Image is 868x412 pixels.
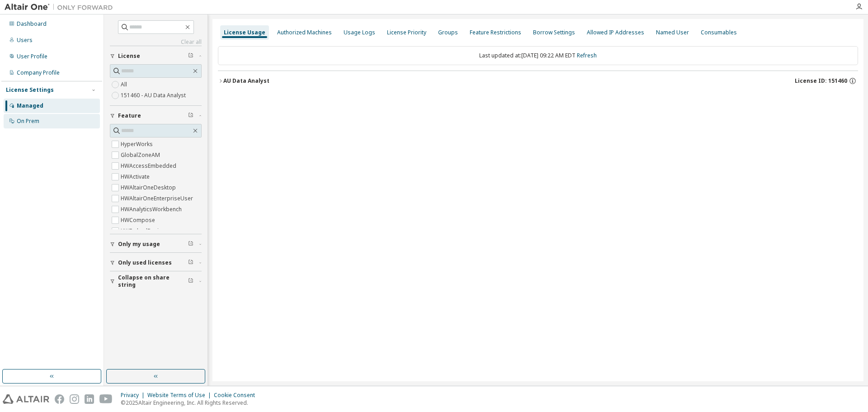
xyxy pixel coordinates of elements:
[121,193,195,204] label: HWAltairOneEnterpriseUser
[17,69,60,76] div: Company Profile
[17,20,47,28] div: Dashboard
[118,274,188,289] span: Collapse on share string
[214,392,260,399] div: Cookie Consent
[121,392,147,399] div: Privacy
[188,259,193,266] span: Clear filter
[121,161,178,171] label: HWAccessEmbedded
[121,90,188,101] label: 151460 - AU Data Analyst
[70,394,79,404] img: instagram.svg
[17,102,43,109] div: Managed
[218,46,858,65] div: Last updated at: [DATE] 09:22 AM EDT
[118,52,140,60] span: License
[110,253,202,273] button: Only used licenses
[656,29,689,36] div: Named User
[85,394,94,404] img: linkedin.svg
[17,118,39,125] div: On Prem
[118,241,160,248] span: Only my usage
[701,29,737,36] div: Consumables
[224,29,265,36] div: License Usage
[438,29,458,36] div: Groups
[121,226,163,237] label: HWEmbedBasic
[218,71,858,91] button: AU Data AnalystLicense ID: 151460
[55,394,64,404] img: facebook.svg
[188,112,193,119] span: Clear filter
[223,77,269,85] div: AU Data Analyst
[110,234,202,254] button: Only my usage
[121,399,260,407] p: © 2025 Altair Engineering, Inc. All Rights Reserved.
[5,3,118,12] img: Altair One
[470,29,521,36] div: Feature Restrictions
[121,171,151,182] label: HWActivate
[577,52,597,59] a: Refresh
[344,29,375,36] div: Usage Logs
[795,77,847,85] span: License ID: 151460
[587,29,644,36] div: Allowed IP Addresses
[99,394,113,404] img: youtube.svg
[6,86,54,94] div: License Settings
[188,278,193,285] span: Clear filter
[3,394,49,404] img: altair_logo.svg
[277,29,332,36] div: Authorized Machines
[110,271,202,291] button: Collapse on share string
[121,204,184,215] label: HWAnalyticsWorkbench
[121,139,155,150] label: HyperWorks
[17,37,33,44] div: Users
[118,112,141,119] span: Feature
[118,259,172,266] span: Only used licenses
[17,53,47,60] div: User Profile
[147,392,214,399] div: Website Terms of Use
[110,46,202,66] button: License
[110,38,202,46] a: Clear all
[121,150,162,161] label: GlobalZoneAM
[121,79,129,90] label: All
[533,29,575,36] div: Borrow Settings
[121,215,157,226] label: HWCompose
[188,241,193,248] span: Clear filter
[387,29,426,36] div: License Priority
[188,52,193,60] span: Clear filter
[110,106,202,126] button: Feature
[121,182,178,193] label: HWAltairOneDesktop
